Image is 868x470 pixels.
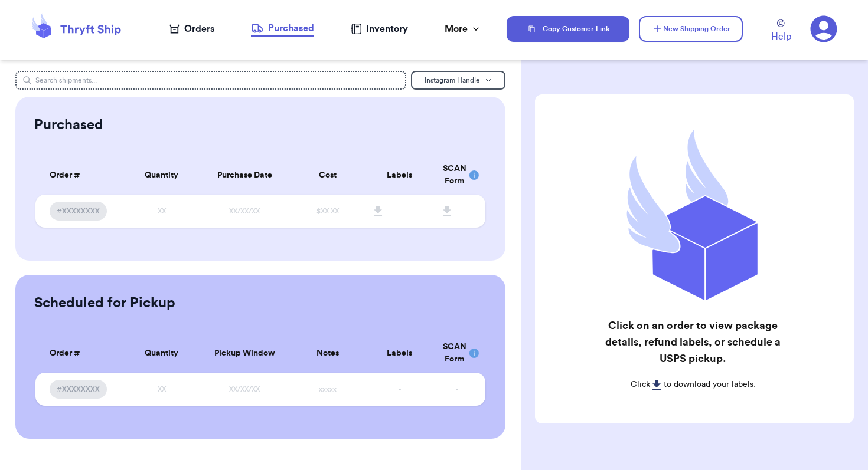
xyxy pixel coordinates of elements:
[411,71,505,90] button: Instagram Handle
[292,334,364,373] th: Notes
[351,22,408,36] a: Inventory
[229,386,260,393] span: XX/XX/XX
[639,16,743,42] button: New Shipping Order
[126,334,198,373] th: Quantity
[399,386,401,393] span: -
[292,156,364,195] th: Cost
[34,294,175,313] h2: Scheduled for Pickup
[251,21,314,37] a: Purchased
[604,317,782,367] h2: Click on an order to view package details, refund labels, or schedule a USPS pickup.
[364,334,436,373] th: Labels
[443,163,471,188] div: SCAN Form
[771,29,791,44] span: Help
[57,384,100,394] span: #XXXXXXXX
[158,386,166,393] span: XX
[319,386,337,393] span: xxxxx
[169,22,214,36] a: Orders
[34,116,103,134] h2: Purchased
[445,22,482,36] div: More
[251,21,314,35] div: Purchased
[197,334,292,373] th: Pickup Window
[15,71,406,90] input: Search shipments...
[197,156,292,195] th: Purchase Date
[771,19,791,44] a: Help
[229,208,260,215] span: XX/XX/XX
[364,156,436,195] th: Labels
[425,77,480,84] span: Instagram Handle
[456,386,458,393] span: -
[316,208,339,215] span: $XX.XX
[158,208,166,215] span: XX
[35,334,125,373] th: Order #
[443,341,471,366] div: SCAN Form
[507,16,629,42] button: Copy Customer Link
[57,206,100,216] span: #XXXXXXXX
[126,156,198,195] th: Quantity
[604,379,782,390] p: Click to download your labels.
[35,156,125,195] th: Order #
